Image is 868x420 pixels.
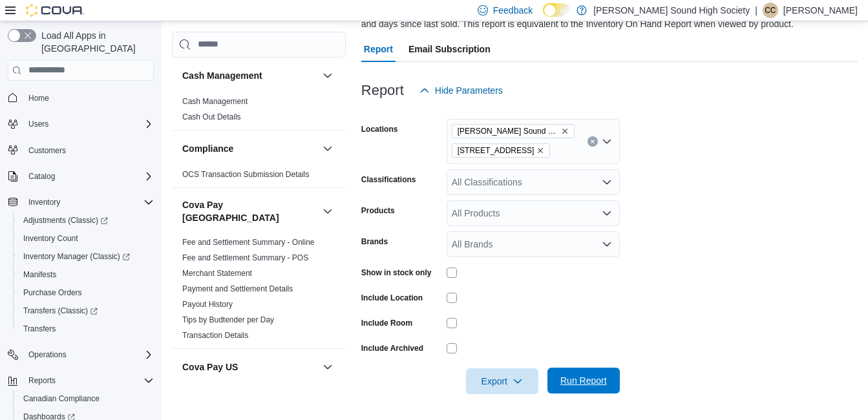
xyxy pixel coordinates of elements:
[28,119,48,129] span: Users
[23,233,78,244] span: Inventory Count
[182,268,252,278] span: Merchant Statement
[23,169,60,184] button: Catalog
[18,321,61,337] a: Transfers
[452,143,551,158] span: 910 2nd Avenue East
[23,251,130,262] span: Inventory Manager (Classic)
[172,94,346,130] div: Cash Management
[18,213,113,228] a: Adjustments (Classic)
[536,147,544,154] button: Remove 910 2nd Avenue East from selection in this group
[18,321,154,337] span: Transfers
[13,390,159,408] button: Canadian Compliance
[23,269,56,280] span: Manifests
[23,194,65,210] button: Inventory
[3,141,159,160] button: Customers
[182,300,233,309] a: Payout History
[182,284,293,294] span: Payment and Settlement Details
[560,374,607,387] span: Run Report
[23,116,154,132] span: Users
[452,124,575,138] span: Owen Sound High Society
[466,368,538,394] button: Export
[13,266,159,284] button: Manifests
[13,302,159,320] a: Transfers (Classic)
[23,215,108,226] span: Adjustments (Classic)
[458,125,558,138] span: [PERSON_NAME] Sound High Society
[765,3,776,18] span: CC
[3,115,159,133] button: Users
[28,375,56,386] span: Reports
[602,208,612,218] button: Open list of options
[28,171,55,182] span: Catalog
[364,36,393,62] span: Report
[23,306,98,316] span: Transfers (Classic)
[13,229,159,247] button: Inventory Count
[182,169,310,180] span: OCS Transaction Submission Details
[320,141,335,156] button: Compliance
[36,29,154,55] span: Load All Apps in [GEOGRAPHIC_DATA]
[361,318,412,328] label: Include Room
[361,293,423,303] label: Include Location
[361,236,388,247] label: Brands
[18,391,105,406] a: Canadian Compliance
[587,136,598,147] button: Clear input
[18,391,154,406] span: Canadian Compliance
[361,124,398,134] label: Locations
[320,204,335,219] button: Cova Pay [GEOGRAPHIC_DATA]
[182,198,317,224] button: Cova Pay [GEOGRAPHIC_DATA]
[182,253,308,262] a: Fee and Settlement Summary - POS
[182,315,274,325] span: Tips by Budtender per Day
[13,211,159,229] a: Adjustments (Classic)
[182,97,248,106] a: Cash Management
[182,112,241,122] span: Cash Out Details
[361,343,423,353] label: Include Archived
[18,303,103,319] a: Transfers (Classic)
[23,288,82,298] span: Purchase Orders
[435,84,503,97] span: Hide Parameters
[320,359,335,375] button: Cova Pay US
[182,112,241,121] a: Cash Out Details
[23,116,54,132] button: Users
[23,169,154,184] span: Catalog
[493,4,533,17] span: Feedback
[3,346,159,364] button: Operations
[182,69,317,82] button: Cash Management
[182,330,248,341] span: Transaction Details
[763,3,778,18] div: Cristina Colucci
[23,90,154,106] span: Home
[182,170,310,179] a: OCS Transaction Submission Details
[18,249,154,264] span: Inventory Manager (Classic)
[182,96,248,107] span: Cash Management
[474,368,531,394] span: Export
[320,68,335,83] button: Cash Management
[23,373,154,388] span: Reports
[23,347,72,362] button: Operations
[182,299,233,310] span: Payout History
[593,3,750,18] p: [PERSON_NAME] Sound High Society
[23,90,54,106] a: Home
[182,269,252,278] a: Merchant Statement
[18,267,154,282] span: Manifests
[18,231,154,246] span: Inventory Count
[182,142,233,155] h3: Compliance
[182,238,315,247] a: Fee and Settlement Summary - Online
[3,167,159,185] button: Catalog
[28,93,49,103] span: Home
[182,253,308,263] span: Fee and Settlement Summary - POS
[182,69,262,82] h3: Cash Management
[18,267,61,282] a: Manifests
[361,83,404,98] h3: Report
[182,237,315,247] span: Fee and Settlement Summary - Online
[543,3,570,17] input: Dark Mode
[18,285,87,300] a: Purchase Orders
[182,284,293,293] a: Payment and Settlement Details
[783,3,858,18] p: [PERSON_NAME]
[3,372,159,390] button: Reports
[23,373,61,388] button: Reports
[23,394,100,404] span: Canadian Compliance
[414,78,508,103] button: Hide Parameters
[182,361,317,373] button: Cova Pay US
[23,347,154,362] span: Operations
[182,315,274,324] a: Tips by Budtender per Day
[28,197,60,207] span: Inventory
[182,361,238,373] h3: Cova Pay US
